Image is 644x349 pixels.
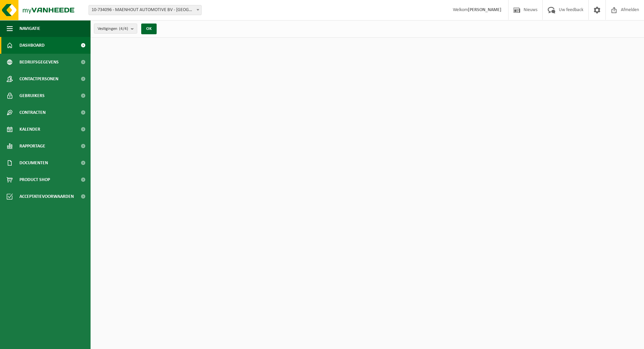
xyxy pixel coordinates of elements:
iframe: chat widget [3,334,112,349]
span: Acceptatievoorwaarden [19,188,74,205]
button: Vestigingen(4/4) [94,24,137,34]
span: Dashboard [19,37,45,54]
span: Rapportage [19,138,45,155]
span: Vestigingen [98,24,128,34]
span: Gebruikers [19,87,45,104]
span: Navigatie [19,20,40,37]
span: Contracten [19,104,46,121]
count: (4/4) [119,27,128,31]
span: Product Shop [19,171,50,188]
span: Documenten [19,155,48,171]
span: 10-734096 - MAENHOUT AUTOMOTIVE BV - BRUGGE [89,5,201,15]
span: Kalender [19,121,40,138]
strong: [PERSON_NAME] [468,7,501,12]
span: Bedrijfsgegevens [19,54,59,71]
span: 10-734096 - MAENHOUT AUTOMOTIVE BV - BRUGGE [89,5,202,15]
button: OK [141,24,157,34]
span: Contactpersonen [19,71,58,87]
